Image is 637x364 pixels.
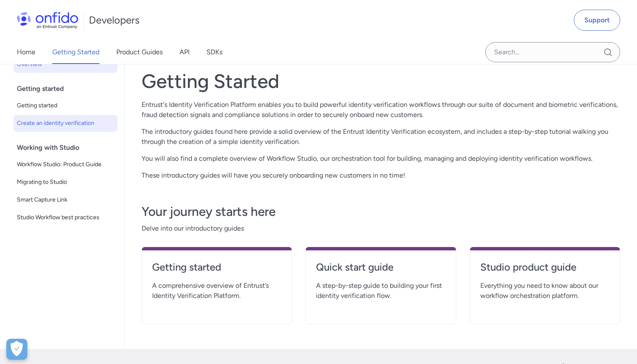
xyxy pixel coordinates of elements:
[13,97,118,114] a: Getting started
[17,177,114,187] span: Migrating to Studio
[485,42,620,62] input: Onfido search input field
[17,59,114,69] span: Overview
[17,195,114,205] span: Smart Capture Link
[17,101,114,111] span: Getting started
[13,209,118,226] a: Studio Workflow best practices
[116,40,163,64] a: Product Guides
[6,339,27,360] div: Cookie Preferences
[152,260,281,274] h4: Getting started
[52,40,99,64] a: Getting Started
[179,40,190,64] a: API
[17,139,121,156] div: Working with Studio
[480,260,610,274] h4: Studio product guide
[6,339,27,360] button: Open Preferences
[142,203,620,220] h3: Your journey starts here
[17,80,121,97] div: Getting started
[13,174,118,191] a: Migrating to Studio
[142,223,620,234] span: Delve into our introductory guides
[206,40,222,64] a: SDKs
[142,170,620,181] p: These introductory guides will have you securely onboarding new customers in no time!
[142,154,620,164] p: You will also find a complete overview of Workflow Studio, our orchestration tool for building, m...
[152,281,281,301] span: A comprehensive overview of Entrust’s Identity Verification Platform.
[480,260,610,281] a: Studio product guide
[13,115,118,132] a: Create an identity verification
[17,213,114,223] span: Studio Workflow best practices
[316,260,445,274] h4: Quick start guide
[17,40,35,64] a: Home
[574,10,620,31] a: Support
[316,260,445,281] a: Quick start guide
[142,69,620,93] h1: Getting Started
[13,56,118,73] a: Overview
[152,260,281,281] a: Getting started
[316,281,445,301] span: A step-by-step guide to building your first identity verification flow.
[89,13,139,27] h1: Developers
[17,12,78,29] img: Onfido Logo
[142,100,620,120] p: Entrust's Identity Verification Platform enables you to build powerful identity verification work...
[13,191,118,208] a: Smart Capture Link
[13,156,118,173] a: Workflow Studio: Product Guide
[17,159,114,170] span: Workflow Studio: Product Guide
[142,127,620,147] p: The introductory guides found here provide a solid overview of the Entrust Identity Verification ...
[17,118,114,128] span: Create an identity verification
[480,281,610,301] span: Everything you need to know about our workflow orchestration platform.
